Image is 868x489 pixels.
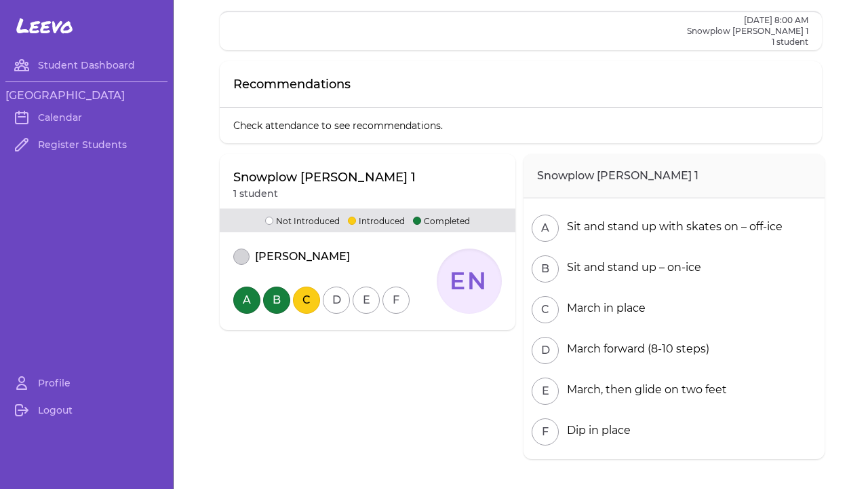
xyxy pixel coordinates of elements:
[524,154,825,198] h2: Snowplow [PERSON_NAME] 1
[5,52,167,79] a: Student Dashboard
[561,382,727,398] div: March, then glide on two feet
[687,37,808,48] p: 1 student
[255,249,350,265] p: [PERSON_NAME]
[5,88,167,104] h3: [GEOGRAPHIC_DATA]
[532,337,559,364] button: D
[233,287,260,314] button: A
[353,287,380,314] button: E
[687,26,808,37] h2: Snowplow [PERSON_NAME] 1
[220,108,822,143] p: Check attendance to see recommendations.
[5,369,167,397] a: Profile
[561,219,783,235] div: Sit and stand up with skates on – off-ice
[323,287,350,314] button: D
[382,287,410,314] button: F
[265,214,340,227] p: Not Introduced
[561,341,709,357] div: March forward (8-10 steps)
[348,214,405,227] p: Introduced
[450,267,489,295] text: EN
[293,287,320,314] button: C
[413,214,470,227] p: Completed
[5,131,167,158] a: Register Students
[233,249,250,265] button: attendance
[532,255,559,283] button: B
[561,422,631,439] div: Dip in place
[263,287,290,314] button: B
[5,397,167,424] a: Logout
[532,215,559,242] button: A
[561,259,701,276] div: Sit and stand up – on-ice
[5,104,167,131] a: Calendar
[532,418,559,446] button: F
[233,187,416,200] p: 1 student
[233,75,351,94] p: Recommendations
[532,296,559,323] button: C
[16,14,73,38] span: Leevo
[532,378,559,405] button: E
[233,168,416,187] p: Snowplow [PERSON_NAME] 1
[561,300,646,316] div: March in place
[687,15,808,26] h2: [DATE] 8:00 AM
